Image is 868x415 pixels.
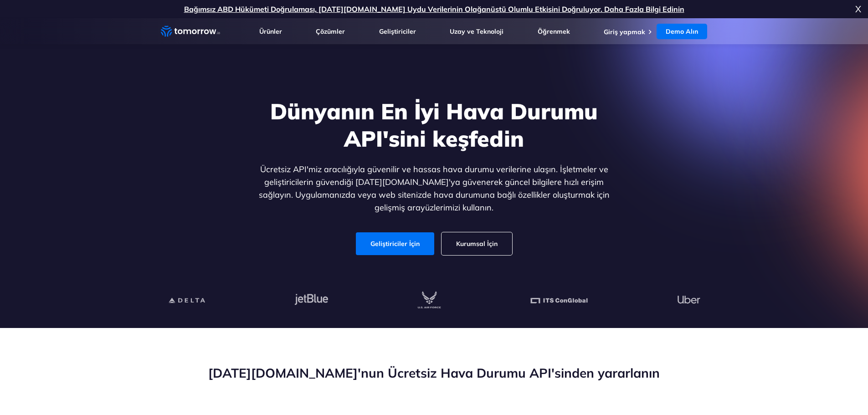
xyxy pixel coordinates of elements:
[259,27,282,36] a: Ürünler
[666,27,698,36] font: Demo Alın
[356,232,434,255] a: Geliştiriciler İçin
[657,24,707,39] a: Demo Alın
[270,97,598,152] font: Dünyanın En İyi Hava Durumu API'sini keşfedin
[538,27,570,36] a: Öğrenmek
[161,25,220,38] a: Home link
[442,232,512,255] a: Kurumsal İçin
[450,27,503,36] a: Uzay ve Teknoloji
[604,28,645,36] a: Giriş yapmak
[259,164,610,213] font: Ücretsiz API'miz aracılığıyla güvenilir ve hassas hava durumu verilerine ulaşın. İşletmeler ve ge...
[379,27,416,36] a: Geliştiriciler
[855,3,861,15] font: X
[208,365,660,381] font: [DATE][DOMAIN_NAME]'nun Ücretsiz Hava Durumu API'sinden yararlanın
[316,27,345,36] a: Çözümler
[184,5,684,14] a: Bağımsız ABD Hükümeti Doğrulaması, [DATE][DOMAIN_NAME] Uydu Verilerinin Olağanüstü Olumlu Etkisin...
[456,240,498,248] font: Kurumsal İçin
[370,240,420,248] font: Geliştiriciler İçin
